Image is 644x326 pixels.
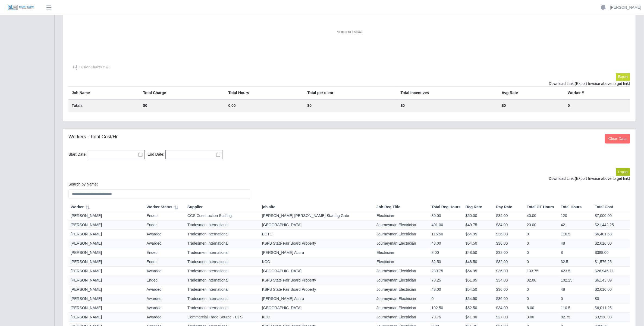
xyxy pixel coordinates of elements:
td: $34.00 [494,220,525,230]
td: [PERSON_NAME] [68,267,144,276]
td: $34.00 [494,276,525,285]
td: 32.50 [429,257,463,267]
td: [PERSON_NAME] Acura [260,294,375,303]
td: $0 [397,99,498,112]
td: $49.75 [463,220,494,230]
td: Electrician [374,248,429,257]
span: awarded [147,269,162,273]
td: KCC [260,313,375,322]
td: [PERSON_NAME] [68,294,144,303]
td: Journeyman Electrician [374,267,429,276]
td: $6,143.09 [593,276,630,285]
span: ended [147,260,158,264]
td: KSFB State Fair Board Property [260,285,375,294]
span: ended [147,213,158,218]
td: [PERSON_NAME] [68,230,144,239]
td: $48.50 [463,257,494,267]
td: 116.50 [429,230,463,239]
td: 0 [429,294,463,303]
td: Tradesmen International [185,257,260,267]
td: Tradesmen International [185,276,260,285]
span: Worker Status [147,205,172,209]
td: 0 [524,239,558,248]
td: Commercial Trade Source - CTS [185,313,260,322]
td: Journeyman Electrician [374,276,429,285]
th: Avg Rate [498,87,564,99]
td: $54.50 [463,239,494,248]
td: 102.50 [429,303,463,313]
td: $48.50 [463,248,494,257]
td: Tradesmen International [185,267,260,276]
td: 80.00 [429,211,463,220]
span: (Export Invoice above to get link) [575,81,630,86]
td: $0 [498,99,564,112]
td: $36.00 [494,239,525,248]
td: 48 [559,239,593,248]
th: Worker # [564,87,630,99]
td: [GEOGRAPHIC_DATA] [260,267,375,276]
td: CCS Construction Staffing [185,211,260,220]
button: Export [616,73,630,81]
td: 8.00 [524,303,558,313]
td: [PERSON_NAME] [PERSON_NAME] Starting Gate [260,211,375,220]
td: 0 [559,294,593,303]
td: $32.00 [494,248,525,257]
td: $54.50 [463,294,494,303]
td: Tradesmen International [185,220,260,230]
td: $34.00 [494,211,525,220]
td: $36.00 [494,294,525,303]
span: job site [262,205,275,209]
td: 48.00 [429,239,463,248]
span: ended [147,278,158,282]
td: $32.00 [494,257,525,267]
span: Reg Rate [466,205,482,209]
td: 40.00 [524,211,558,220]
td: Electrician [374,211,429,220]
td: [PERSON_NAME] [68,313,144,322]
td: 8.00 [429,248,463,257]
span: Total Hours [561,205,582,209]
td: Journeyman Electrician [374,303,429,313]
td: $1,576.25 [593,257,630,267]
td: Tradesmen International [185,239,260,248]
td: Totals [68,99,140,112]
text: No data to display. [337,30,362,33]
td: $36.00 [494,230,525,239]
td: 32.5 [559,257,593,267]
td: $7,000.00 [593,211,630,220]
td: $0 [304,99,397,112]
td: 8 [559,248,593,257]
td: 289.75 [429,267,463,276]
td: 48.00 [429,285,463,294]
td: 0 [564,99,630,112]
th: Total per diem [304,87,397,99]
label: End Date: [147,152,164,157]
td: $41.90 [463,313,494,322]
td: $54.95 [463,230,494,239]
td: [PERSON_NAME] [68,285,144,294]
td: 0.00 [225,99,304,112]
td: [PERSON_NAME] [68,220,144,230]
td: Tradesmen International [185,248,260,257]
td: 3.00 [524,313,558,322]
td: [PERSON_NAME] [68,239,144,248]
td: Tradesmen International [185,303,260,313]
td: 0 [524,248,558,257]
td: $6,011.25 [593,303,630,313]
span: Total OT Hours [527,205,554,209]
td: [PERSON_NAME] [68,303,144,313]
th: Total Incentives [397,87,498,99]
span: ended [147,223,158,227]
span: awarded [147,287,162,292]
td: $26,946.11 [593,267,630,276]
td: 110.5 [559,303,593,313]
td: 401.00 [429,220,463,230]
td: [PERSON_NAME] [68,276,144,285]
label: Start Date: [68,152,87,157]
span: awarded [147,241,162,245]
td: 0 [524,285,558,294]
td: 32.00 [524,276,558,285]
span: Worker [71,205,84,209]
td: [PERSON_NAME] Acura [260,248,375,257]
div: Download Link: [68,176,630,181]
